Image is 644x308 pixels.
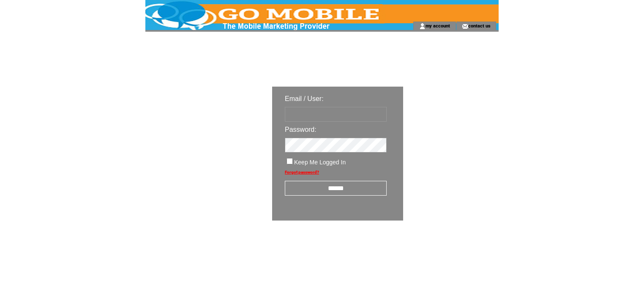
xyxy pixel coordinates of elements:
[285,95,324,102] span: Email / User:
[428,242,470,252] img: transparent.png;jsessionid=65F9474E9875FCC456B9D52C8210786C
[285,126,317,133] span: Password:
[294,159,346,166] span: Keep Me Logged In
[285,170,319,174] a: Forgot password?
[468,23,491,28] a: contact us
[419,23,426,30] img: account_icon.gif;jsessionid=65F9474E9875FCC456B9D52C8210786C
[426,23,450,28] a: my account
[462,23,468,30] img: contact_us_icon.gif;jsessionid=65F9474E9875FCC456B9D52C8210786C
